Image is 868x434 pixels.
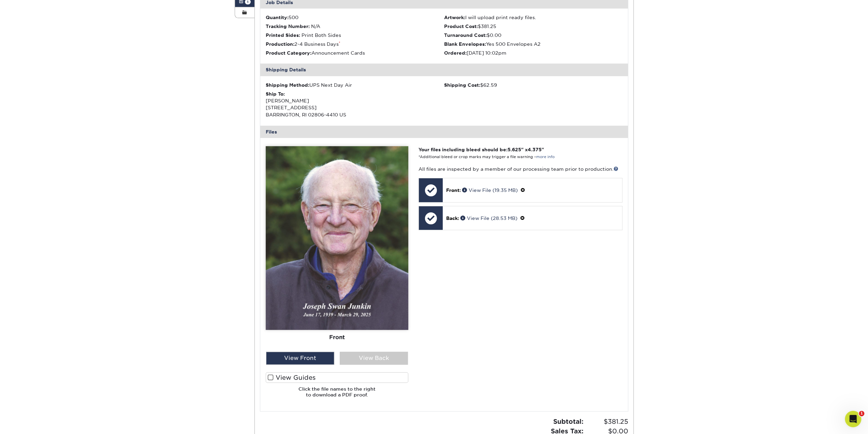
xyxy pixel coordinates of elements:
strong: Ship To: [266,91,285,97]
strong: Artwork: [444,15,465,20]
strong: Blank Envelopes: [444,41,486,47]
a: View File (28.53 MB) [460,215,517,221]
div: Front [266,330,408,345]
h6: Click the file names to the right to download a PDF proof. [266,386,408,403]
strong: Turnaround Cost: [444,32,487,38]
div: UPS Next Day Air [266,82,444,88]
li: Announcement Cards [266,50,444,56]
li: Yes 500 Envelopes A2 [444,41,622,47]
li: $381.25 [444,23,622,30]
div: $62.59 [444,82,622,88]
span: Back: [446,215,459,221]
a: more info [536,155,555,159]
strong: Product Cost: [444,24,478,29]
li: [DATE] 10:02pm [444,50,622,56]
div: View Back [340,352,408,365]
strong: Quantity: [266,15,289,20]
small: *Additional bleed or crop marks may trigger a file warning – [418,155,555,159]
li: I will upload print ready files. [444,14,622,21]
a: View File (19.35 MB) [462,187,518,193]
strong: Shipping Cost: [444,82,480,88]
div: Shipping Details [260,64,628,76]
strong: Ordered: [444,50,467,56]
strong: Production: [266,41,294,47]
label: View Guides [266,372,408,383]
div: View Front [266,352,334,365]
strong: Shipping Method: [266,82,309,88]
strong: Tracking Number: [266,24,310,29]
span: 1 [859,411,864,416]
span: 5.625 [507,147,521,152]
strong: Product Category: [266,50,311,56]
li: 2-4 Business Days [266,41,444,47]
span: 4.375 [528,147,542,152]
iframe: Intercom live chat [845,411,861,427]
span: Front: [446,187,461,193]
span: N/A [311,24,320,29]
span: Print Both Sides [301,32,341,38]
div: [PERSON_NAME] [STREET_ADDRESS] BARRINGTON, RI 02806-4410 US [266,90,444,118]
span: $381.25 [586,417,628,426]
li: $0.00 [444,32,622,39]
div: Files [260,126,628,138]
strong: Your files including bleed should be: " x " [418,147,544,152]
li: 500 [266,14,444,21]
p: All files are inspected by a member of our processing team prior to production. [418,166,622,172]
strong: Printed Sides: [266,32,300,38]
strong: Subtotal: [553,418,584,425]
